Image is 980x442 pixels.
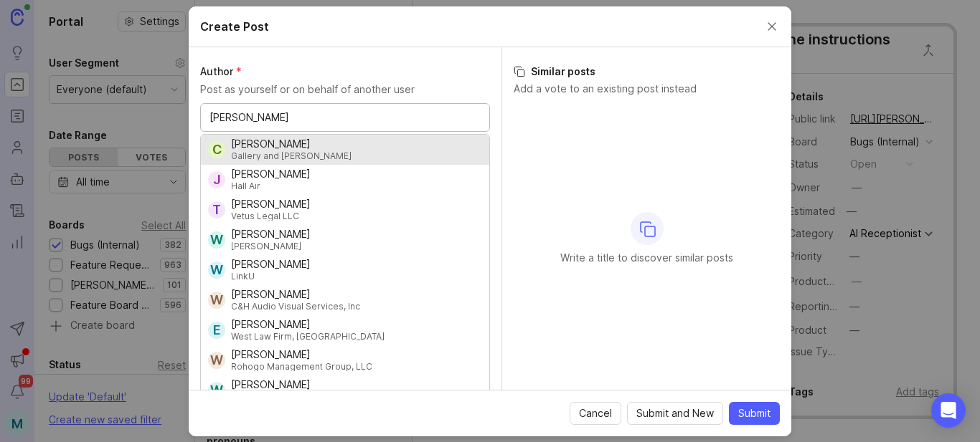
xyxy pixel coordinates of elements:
h2: Create Post [200,18,269,35]
span: Cancel [579,406,612,421]
span: Submit [738,406,771,421]
div: T [208,201,225,218]
button: Submit [729,402,780,425]
div: W [208,352,225,369]
div: [PERSON_NAME] [231,380,404,390]
div: [PERSON_NAME] [231,259,311,269]
div: E [208,322,225,339]
h3: Similar posts [514,64,780,79]
div: J [208,171,225,188]
div: C [208,141,225,158]
div: W [208,261,225,279]
div: [PERSON_NAME] [231,139,352,149]
div: [PERSON_NAME] [231,242,311,251]
div: Gallery and [PERSON_NAME] [231,152,352,160]
div: Rohogo Management Group, LLC [231,362,372,371]
span: Author (required) [200,65,242,77]
div: [PERSON_NAME] [231,350,372,360]
div: West Law Firm, [GEOGRAPHIC_DATA] [231,332,385,341]
div: W [208,231,225,249]
div: W [208,292,225,309]
p: Add a vote to an existing post instead [514,82,780,96]
span: Submit and New [636,406,714,421]
div: [PERSON_NAME] [231,199,311,209]
button: Close create post modal [764,19,780,34]
p: Post as yourself or on behalf of another user [200,82,490,97]
div: Hall Air [231,182,311,191]
div: Vetus Legal LLC [231,212,311,221]
div: [PERSON_NAME] [231,229,311,239]
div: [PERSON_NAME] [231,320,385,330]
div: C&H Audio Visual Services, Inc [231,302,360,311]
div: [PERSON_NAME] [231,289,360,299]
div: Open Intercom Messenger [931,393,966,428]
input: User's name [209,110,481,125]
div: [PERSON_NAME] [231,169,311,179]
button: Cancel [570,402,621,425]
button: Submit and New [627,402,723,425]
div: LinkU [231,272,311,281]
p: Write a title to discover similar posts [560,251,733,265]
div: W [208,382,225,399]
